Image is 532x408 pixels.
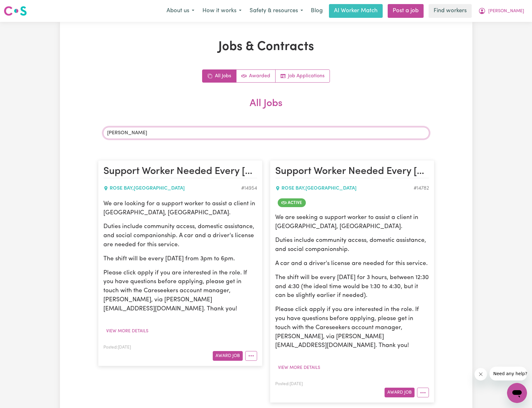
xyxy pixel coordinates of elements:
h1: Jobs & Contracts [98,39,434,54]
a: Active jobs [236,70,276,82]
p: The shift will be every [DATE] from 3pm to 6pm. [103,255,257,264]
img: Careseekers logo [4,5,27,17]
iframe: Message from company [490,367,527,380]
span: Posted: [DATE] [103,345,131,349]
p: The shift will be every [DATE] for 3 hours, between 12:30 and 4:30 (the ideal time would be 1:30 ... [275,273,429,300]
button: Award Job [385,388,415,397]
a: AI Worker Match [329,4,383,18]
p: We are looking for a support worker to assist a client in [GEOGRAPHIC_DATA], [GEOGRAPHIC_DATA]. [103,200,257,218]
button: How it works [198,4,246,18]
div: Job ID #14782 [414,185,429,192]
button: View more details [103,326,151,336]
p: Duties include community access, domestic assistance, and social companionship. A car and a drive... [103,222,257,249]
button: View more details [275,363,323,373]
a: Blog [307,4,326,18]
button: More options [245,351,257,361]
div: Job ID #14954 [241,185,257,192]
p: Please click apply if you are interested in the role. If you have questions before applying, plea... [275,305,429,350]
iframe: Close message [475,368,487,380]
button: About us [162,4,198,18]
h2: Support Worker Needed Every Thursday In Rose Bay, NSW [103,166,257,178]
button: Award Job [213,351,243,361]
a: Careseekers logo [4,4,27,18]
div: ROSE BAY , [GEOGRAPHIC_DATA] [275,185,414,192]
a: Find workers [429,4,472,18]
p: Please click apply if you are interested in the role. If you have questions before applying, plea... [103,269,257,314]
input: 🔍 Filter jobs by title, description or care worker name [103,127,429,139]
p: We are seeking a support worker to assist a client in [GEOGRAPHIC_DATA], [GEOGRAPHIC_DATA]. [275,213,429,232]
span: [PERSON_NAME] [488,8,524,15]
span: Posted: [DATE] [275,382,303,386]
p: Duties include community access, domestic assistance, and social companionship. [275,236,429,254]
a: Job applications [276,70,330,82]
span: Need any help? [4,4,38,9]
h2: Support Worker Needed Every Monday In Rose Bay, NSW [275,166,429,178]
h2: All Jobs [98,98,434,120]
button: Safety & resources [246,4,307,18]
iframe: Button to launch messaging window [507,383,527,403]
a: All jobs [202,70,236,82]
a: Post a job [388,4,424,18]
div: ROSE BAY , [GEOGRAPHIC_DATA] [103,185,241,192]
button: My Account [474,4,528,18]
span: Job is active [278,198,306,207]
button: More options [417,388,429,397]
p: A car and a driver's license are needed for this service. [275,259,429,268]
